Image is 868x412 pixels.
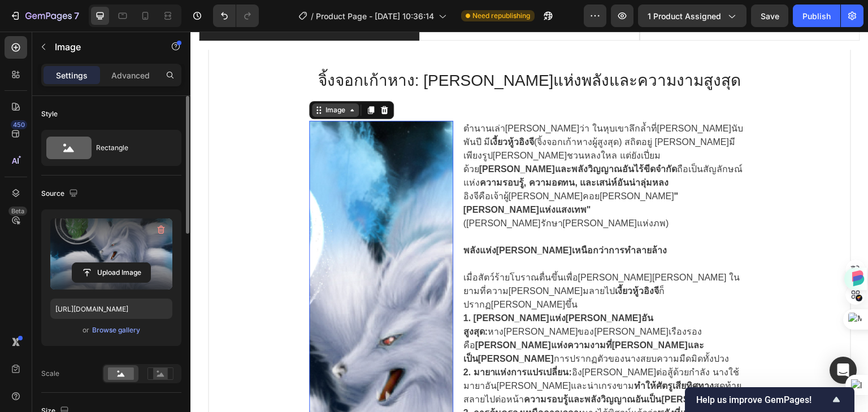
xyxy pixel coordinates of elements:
p: Image [55,40,151,54]
button: Browse gallery [92,325,141,336]
strong: 1. [PERSON_NAME]แห่ง[PERSON_NAME]อันสูงสุด: [273,282,463,305]
div: Beta [8,207,27,216]
strong: 2. มายาแห่งการแปรเปลี่ยน: [273,336,381,345]
span: 1 product assigned [648,10,721,22]
strong: ทำให้ศัตรูเสียทิศทาง [444,349,523,359]
button: Upload Image [72,262,151,283]
p: อิง[PERSON_NAME]ต่อสู้ด้วยกำลัง นางใช้มายาอัน[PERSON_NAME]และน่าเกรงขาม สุดท้ายสลายไปต่อหน้า [273,334,558,375]
p: ตำนานเล่า[PERSON_NAME]ว่า ในหุบเขาลึกล้ำที่[PERSON_NAME]นับพันปี มี (จิ้งจอกเก้าหางผู้สูงสุด) สถิ... [273,90,558,158]
div: Image [133,73,157,84]
input: https://example.com/image.jpg [50,299,172,319]
strong: เงี้ยวหู้วอิงจี [424,255,468,264]
strong: เงี้ยวหู้วอิงจี [300,106,344,115]
span: Help us improve GemPages! [696,395,830,405]
strong: พลังแห่ง[PERSON_NAME]เหนือกว่าการทำลายล้าง [273,214,476,223]
button: Publish [793,5,840,27]
div: Open Intercom Messenger [830,357,857,384]
span: Product Page - [DATE] 10:36:14 [316,10,434,22]
strong: ความรอบรู้, ความอดทน, และเสน่ห์อันน่าลุ่มหลง [289,146,479,156]
span: Save [761,11,779,21]
div: Browse gallery [92,325,140,335]
button: 1 product assigned [638,5,747,27]
span: Need republishing [472,11,530,21]
strong: ความรอบรู้และพลังวิญญาณอันเป็น[PERSON_NAME] [333,363,547,372]
div: Source [41,186,80,201]
button: 7 [5,5,84,27]
p: หาง[PERSON_NAME]ของ[PERSON_NAME]เรืองรอง คือ การปรากฏตัวของนางสยบความมืดมิดทั้งปวง [273,280,558,334]
p: Advanced [111,69,150,81]
p: อิงจีคือเจ้าผู้[PERSON_NAME]คอย[PERSON_NAME] ([PERSON_NAME]รักษา[PERSON_NAME]แห่งภพ) [273,158,558,199]
strong: [PERSON_NAME]แห่งความงามที่[PERSON_NAME]และเป็น[PERSON_NAME] [273,309,514,332]
div: Scale [41,369,59,379]
button: Save [751,5,788,27]
p: Settings [56,69,88,81]
strong: 3. การคุ้มครองเหนือกาลเวลา: [273,376,392,386]
div: Publish [802,10,831,22]
div: Rectangle [96,135,165,161]
p: เมื่อสัตว์ร้ายโบราณตื่นขึ้นเพื่อ[PERSON_NAME][PERSON_NAME] ในยามที่ความ[PERSON_NAME]มลายไป ก็ปราก... [273,239,558,280]
button: Show survey - Help us improve GemPages! [696,393,843,406]
div: Undo/Redo [213,5,259,27]
p: 7 [74,9,79,23]
div: Style [41,109,58,119]
div: 450 [11,120,27,129]
span: / [311,10,314,22]
iframe: Design area [190,32,868,412]
strong: [PERSON_NAME]และพลังวิญญาณอันไร้ขีดจำกัด [289,133,487,142]
span: or [83,323,89,337]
